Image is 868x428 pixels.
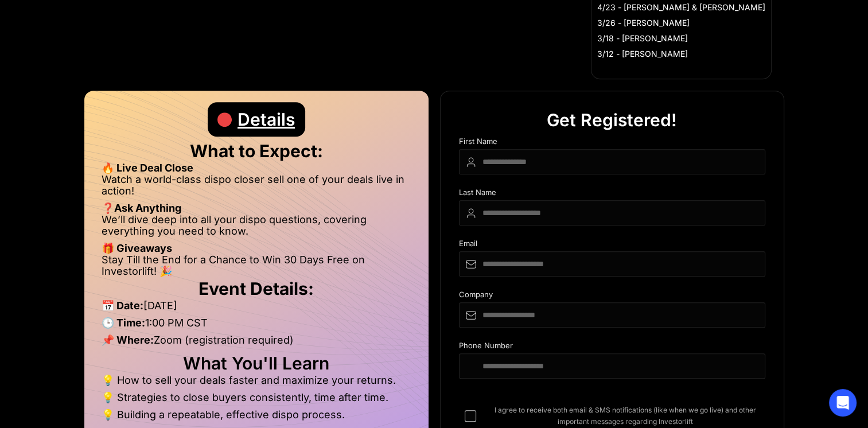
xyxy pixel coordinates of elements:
div: Phone Number [459,341,765,353]
div: Last Name [459,188,765,200]
span: I agree to receive both email & SMS notifications (like when we go live) and other important mess... [485,404,765,427]
div: First Name [459,137,765,149]
li: 💡 How to sell your deals faster and maximize your returns. [102,375,411,392]
strong: 📅 Date: [102,299,143,312]
div: Get Registered! [547,103,677,137]
li: Stay Till the End for a Chance to Win 30 Days Free on Investorlift! 🎉 [102,254,411,277]
div: Company [459,290,765,302]
strong: 📌 Where: [102,334,154,346]
strong: What to Expect: [190,141,323,161]
strong: Event Details: [198,278,314,299]
div: Email [459,239,765,251]
strong: 🕒 Time: [102,317,145,329]
li: [DATE] [102,300,411,317]
li: Watch a world-class dispo closer sell one of your deals live in action! [102,174,411,203]
strong: ❓Ask Anything [102,202,181,214]
strong: 🔥 Live Deal Close [102,162,193,174]
div: Open Intercom Messenger [829,389,857,417]
li: 💡 Strategies to close buyers consistently, time after time. [102,392,411,409]
strong: 🎁 Giveaways [102,242,172,254]
li: 1:00 PM CST [102,317,411,334]
li: 💡 Building a repeatable, effective dispo process. [102,409,411,421]
h2: What You'll Learn [102,357,411,369]
li: Zoom (registration required) [102,334,411,352]
li: We’ll dive deep into all your dispo questions, covering everything you need to know. [102,214,411,243]
div: Details [238,102,295,137]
